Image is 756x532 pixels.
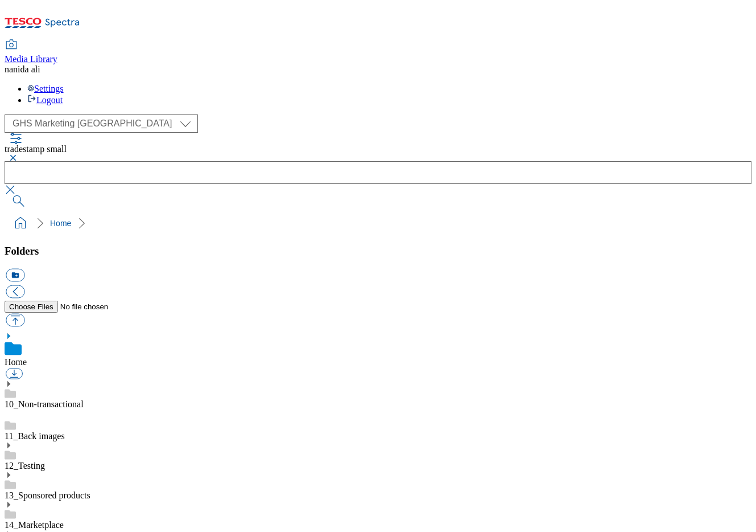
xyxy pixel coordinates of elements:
a: 14_Marketplace [5,520,64,530]
nav: breadcrumb [5,212,751,234]
a: Media Library [5,40,57,64]
a: Logout [27,95,63,105]
a: Home [5,357,27,367]
span: na [5,64,13,74]
a: home [11,214,30,232]
h3: Folders [5,245,751,257]
a: 11_Back images [5,431,65,441]
span: Media Library [5,54,57,64]
a: 12_Testing [5,461,45,470]
span: tradestamp small [5,144,67,154]
a: Settings [27,84,64,93]
a: 10_Non-transactional [5,399,84,409]
span: nida ali [13,64,40,74]
a: 13_Sponsored products [5,490,90,500]
a: Home [50,219,71,228]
